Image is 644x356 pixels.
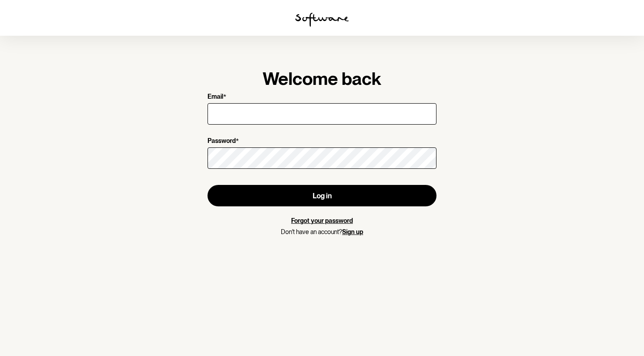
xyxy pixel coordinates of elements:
img: software logo [295,13,349,27]
p: Don't have an account? [208,228,436,236]
button: Log in [208,185,436,206]
p: Password [208,137,236,146]
h1: Welcome back [208,68,436,89]
a: Forgot your password [291,217,353,224]
a: Sign up [342,228,363,235]
p: Email [208,93,223,101]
